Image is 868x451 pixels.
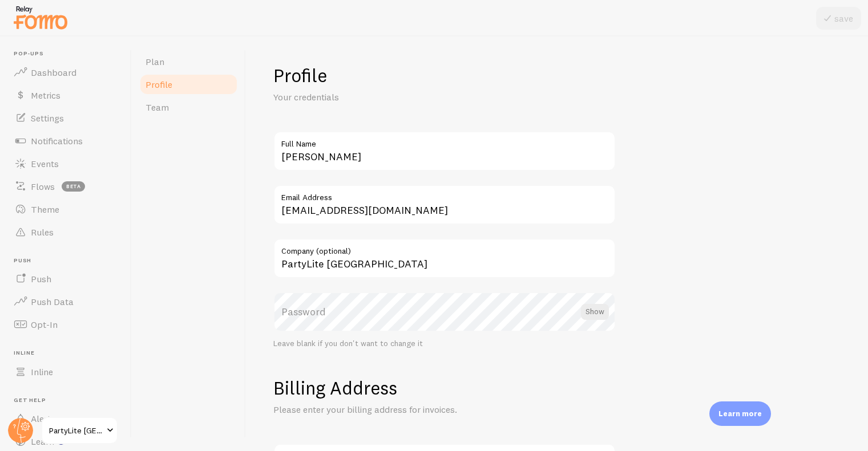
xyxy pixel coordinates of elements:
label: Password [273,292,616,332]
a: Rules [7,221,124,243]
span: Team [146,101,169,113]
a: Events [7,152,124,175]
span: Get Help [14,397,124,404]
span: Events [31,158,59,169]
h1: Billing Address [273,376,841,400]
a: Flows beta [7,175,124,198]
span: Flows [31,181,55,192]
p: Your credentials [273,91,547,104]
span: Notifications [31,135,83,147]
span: Push [31,273,51,285]
a: Push Data [7,290,124,313]
p: Learn more [718,408,762,419]
span: Pop-ups [14,50,124,58]
label: Full Name [273,131,616,151]
div: Learn more [709,401,771,426]
a: Profile [139,73,239,96]
p: Please enter your billing address for invoices. [273,403,547,416]
a: Notifications [7,129,124,152]
span: Push Data [31,296,74,307]
a: Push [7,267,124,290]
span: Plan [146,56,164,67]
span: Opt-In [31,319,58,330]
a: Alerts [7,407,124,430]
div: Leave blank if you don't want to change it [273,339,616,349]
span: Inline [14,350,124,357]
span: Inline [31,366,53,377]
span: Dashboard [31,67,76,78]
label: Company (optional) [273,238,616,258]
label: Email Address [273,185,616,204]
h1: Profile [273,64,841,87]
a: Inline [7,360,124,383]
img: fomo-relay-logo-orange.svg [12,3,69,32]
span: Alerts [31,413,55,424]
span: Theme [31,204,59,215]
a: Plan [139,50,239,73]
a: Opt-In [7,313,124,336]
a: PartyLite [GEOGRAPHIC_DATA] [41,417,118,444]
a: Metrics [7,84,124,107]
span: Push [14,257,124,265]
a: Theme [7,198,124,221]
span: beta [62,181,85,192]
span: Profile [146,79,172,90]
span: Metrics [31,90,60,101]
a: Dashboard [7,61,124,84]
span: PartyLite [GEOGRAPHIC_DATA] [49,424,103,437]
a: Settings [7,107,124,129]
span: Rules [31,226,54,238]
a: Team [139,96,239,119]
span: Settings [31,112,64,124]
